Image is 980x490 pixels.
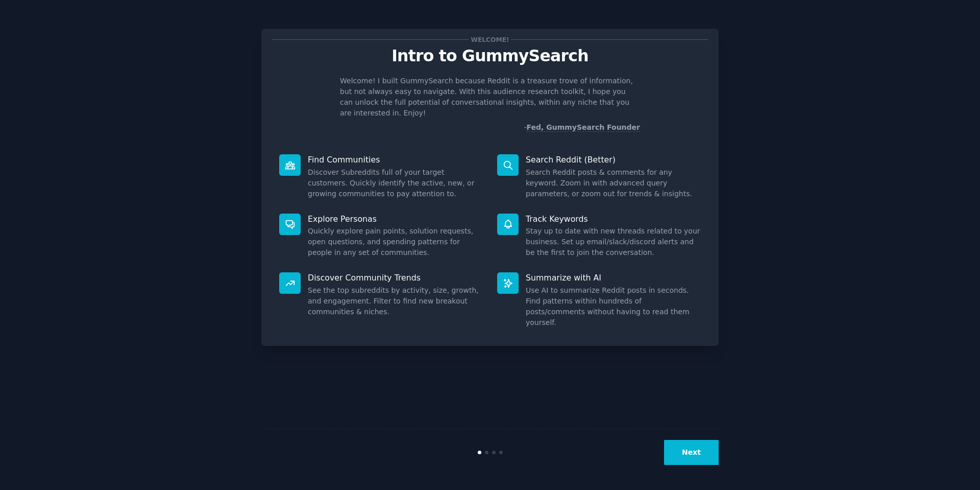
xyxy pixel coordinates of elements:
dd: Discover Subreddits full of your target customers. Quickly identify the active, new, or growing c... [308,167,483,199]
button: Next [664,440,719,465]
div: - [524,122,640,133]
p: Discover Community Trends [308,272,483,283]
p: Explore Personas [308,214,483,224]
p: Track Keywords [526,214,701,224]
dd: See the top subreddits by activity, size, growth, and engagement. Filter to find new breakout com... [308,285,483,317]
a: Fed, GummySearch Founder [526,123,640,132]
dd: Quickly explore pain points, solution requests, open questions, and spending patterns for people ... [308,226,483,258]
dd: Stay up to date with new threads related to your business. Set up email/slack/discord alerts and ... [526,226,701,258]
span: Welcome! [469,34,511,45]
p: Summarize with AI [526,272,701,283]
p: Intro to GummySearch [272,47,708,65]
p: Welcome! I built GummySearch because Reddit is a treasure trove of information, but not always ea... [340,76,640,119]
p: Find Communities [308,154,483,165]
dd: Use AI to summarize Reddit posts in seconds. Find patterns within hundreds of posts/comments with... [526,285,701,328]
dd: Search Reddit posts & comments for any keyword. Zoom in with advanced query parameters, or zoom o... [526,167,701,199]
p: Search Reddit (Better) [526,154,701,165]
